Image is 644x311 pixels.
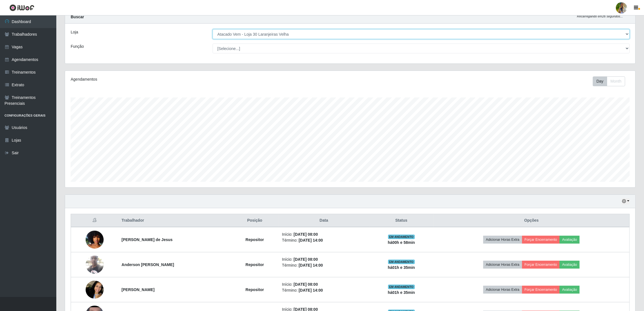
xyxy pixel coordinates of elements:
[282,256,366,262] li: Início:
[483,236,522,244] button: Adicionar Horas Extra
[294,257,318,262] time: [DATE] 08:00
[388,265,415,270] strong: há 01 h e 35 min
[299,288,323,292] time: [DATE] 14:00
[522,286,560,294] button: Forçar Encerramento
[388,240,415,245] strong: há 00 h e 58 min
[593,76,625,86] div: First group
[122,287,155,292] strong: [PERSON_NAME]
[86,270,104,309] img: 1757255677752.jpeg
[560,236,580,244] button: Avaliação
[278,214,369,227] th: Data
[246,262,264,267] strong: Repositor
[282,262,366,268] li: Término:
[246,287,264,292] strong: Repositor
[369,214,434,227] th: Status
[294,282,318,287] time: [DATE] 08:00
[282,287,366,293] li: Término:
[122,262,174,267] strong: Anderson [PERSON_NAME]
[86,224,104,256] img: 1749065164355.jpeg
[246,237,264,242] strong: Repositor
[9,4,34,11] img: CoreUI Logo
[388,285,415,289] span: EM ANDAMENTO
[122,237,173,242] strong: [PERSON_NAME] de Jesus
[282,237,366,243] li: Término:
[71,76,299,82] div: Agendamentos
[593,76,630,86] div: Toolbar with button groups
[560,286,580,294] button: Avaliação
[593,76,607,86] button: Day
[607,76,625,86] button: Month
[282,282,366,287] li: Início:
[388,260,415,264] span: EM ANDAMENTO
[118,214,231,227] th: Trabalhador
[299,238,323,242] time: [DATE] 14:00
[434,214,630,227] th: Opções
[294,232,318,237] time: [DATE] 08:00
[71,44,84,49] label: Função
[483,261,522,269] button: Adicionar Horas Extra
[388,235,415,239] span: EM ANDAMENTO
[299,263,323,267] time: [DATE] 14:00
[483,286,522,294] button: Adicionar Horas Extra
[71,15,84,19] strong: Buscar
[388,290,415,295] strong: há 01 h e 35 min
[71,29,78,35] label: Loja
[560,261,580,269] button: Avaliação
[577,15,623,18] i: Recarregando em 26 segundos...
[522,261,560,269] button: Forçar Encerramento
[231,214,279,227] th: Posição
[522,236,560,244] button: Forçar Encerramento
[282,231,366,237] li: Início:
[86,253,104,276] img: 1756170415861.jpeg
